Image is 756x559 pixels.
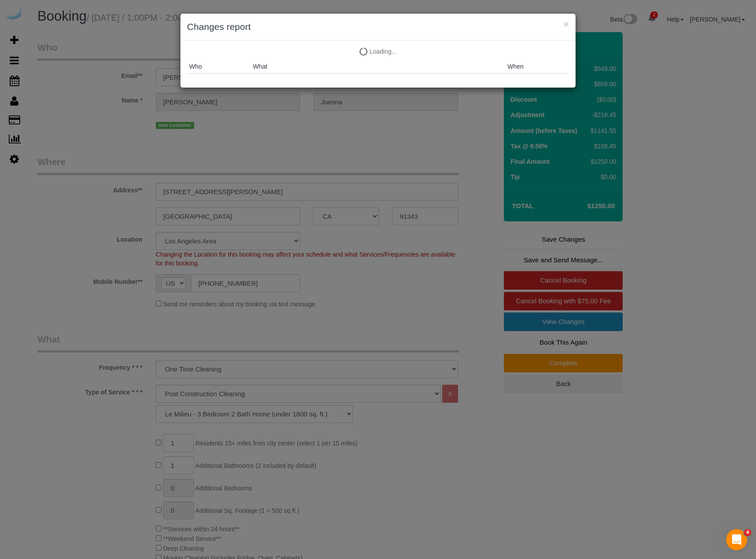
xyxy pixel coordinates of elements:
[187,60,251,74] th: Who
[744,529,751,536] span: 4
[187,47,569,56] p: Loading...
[564,19,569,29] button: ×
[505,60,569,74] th: When
[251,60,506,74] th: What
[726,529,747,550] iframe: Intercom live chat
[187,20,569,33] h3: Changes report
[180,14,576,88] sui-modal: Changes report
